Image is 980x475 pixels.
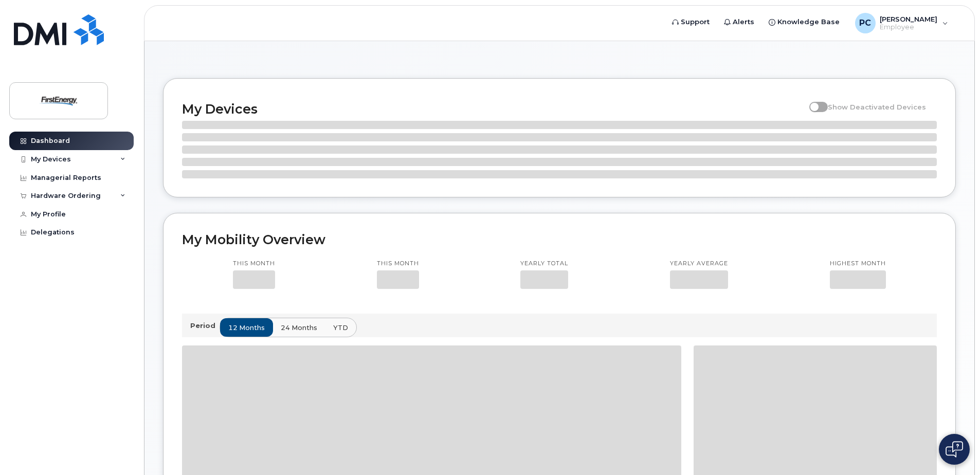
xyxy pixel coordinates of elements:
[828,103,926,111] span: Show Deactivated Devices
[946,441,963,458] img: Open chat
[182,101,804,117] h2: My Devices
[233,260,275,268] p: This month
[830,260,886,268] p: Highest month
[670,260,728,268] p: Yearly average
[333,323,348,333] span: YTD
[281,323,317,333] span: 24 months
[377,260,419,268] p: This month
[520,260,568,268] p: Yearly total
[809,97,818,105] input: Show Deactivated Devices
[182,232,937,247] h2: My Mobility Overview
[190,321,220,331] p: Period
